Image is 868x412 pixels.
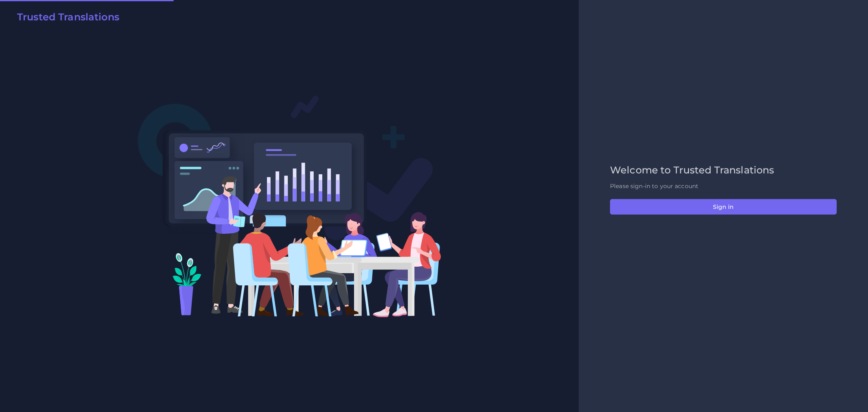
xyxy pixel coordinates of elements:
[610,199,837,215] button: Sign in
[138,95,442,318] img: Login V2
[610,182,837,191] p: Please sign-in to your account
[17,11,119,23] h2: Trusted Translations
[11,11,119,26] a: Trusted Translations
[610,164,837,176] h2: Welcome to Trusted Translations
